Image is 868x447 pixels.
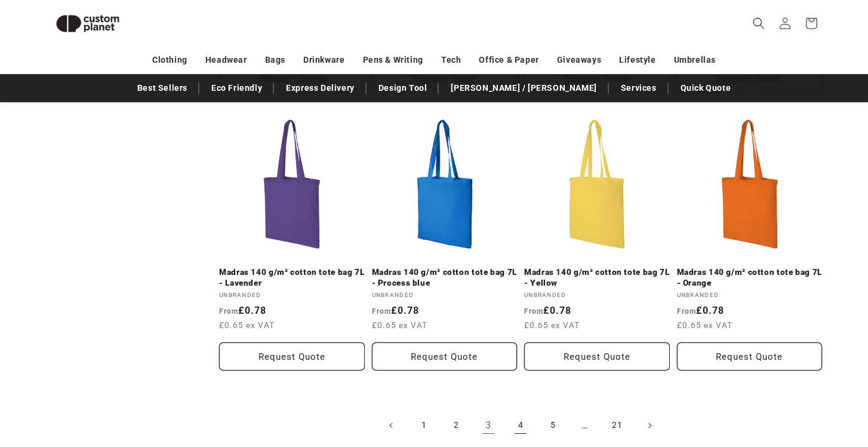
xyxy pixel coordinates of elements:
a: Page 4 [507,412,534,439]
a: Office & Paper [479,50,538,71]
iframe: Chat Widget [663,318,868,447]
a: Quick Quote [675,78,737,99]
a: Giveaways [557,50,601,71]
a: Madras 140 g/m² cotton tote bag 7L - Process blue [372,267,518,288]
a: Next page [636,412,663,439]
summary: Search [746,10,772,36]
a: [PERSON_NAME] / [PERSON_NAME] [445,78,602,99]
a: Madras 140 g/m² cotton tote bag 7L - Lavender [219,267,365,288]
a: Eco Friendly [205,78,268,99]
a: Lifestyle [619,50,655,71]
a: Tech [441,50,461,71]
a: Page 5 [540,412,566,439]
img: Custom Planet [46,5,130,42]
a: Page 2 [443,412,469,439]
a: Express Delivery [280,78,361,99]
a: Page 1 [411,412,437,439]
a: Previous page [378,412,405,439]
nav: Pagination [219,412,822,439]
button: Request Quote [372,342,518,371]
a: Umbrellas [674,50,716,71]
a: Page 21 [604,412,630,439]
button: Request Quote [219,342,365,371]
a: Clothing [152,50,187,71]
button: Request Quote [524,342,670,371]
a: Madras 140 g/m² cotton tote bag 7L - Orange [677,267,823,288]
a: Pens & Writing [363,50,423,71]
a: Drinkware [303,50,344,71]
a: Page 3 [475,412,501,439]
span: … [572,412,598,439]
a: Headwear [205,50,247,71]
a: Madras 140 g/m² cotton tote bag 7L - Yellow [524,267,670,288]
a: Bags [265,50,285,71]
a: Best Sellers [131,78,193,99]
a: Services [615,78,663,99]
a: Design Tool [373,78,433,99]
